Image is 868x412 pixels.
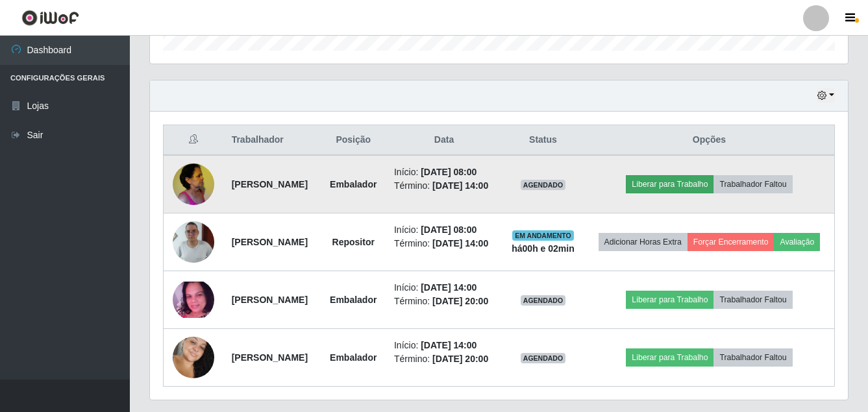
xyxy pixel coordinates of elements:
th: Status [502,125,584,156]
time: [DATE] 08:00 [421,224,477,235]
img: 1745150555426.jpeg [173,196,214,288]
time: [DATE] 08:00 [421,167,477,177]
img: 1750087788307.jpeg [173,326,214,389]
strong: Embalador [330,179,377,189]
strong: Embalador [330,295,377,305]
li: Término: [394,295,494,308]
strong: [PERSON_NAME] [232,295,308,305]
img: 1739839717367.jpeg [173,156,214,212]
button: Liberar para Trabalho [626,348,713,367]
button: Trabalhador Faltou [713,348,792,367]
th: Data [386,125,502,156]
strong: [PERSON_NAME] [232,352,308,363]
time: [DATE] 14:00 [421,282,477,293]
li: Término: [394,237,494,250]
span: EM ANDAMENTO [512,230,574,241]
img: 1744415855733.jpeg [173,282,214,318]
button: Trabalhador Faltou [713,175,792,193]
li: Início: [394,281,494,295]
time: [DATE] 14:00 [432,180,488,191]
strong: Embalador [330,352,377,363]
time: [DATE] 20:00 [432,296,488,306]
strong: Repositor [332,237,375,247]
li: Término: [394,179,494,193]
li: Término: [394,352,494,366]
li: Início: [394,339,494,352]
time: [DATE] 14:00 [421,340,477,350]
th: Opções [584,125,835,156]
strong: [PERSON_NAME] [232,179,308,189]
li: Início: [394,223,494,237]
strong: há 00 h e 02 min [512,243,575,254]
span: AGENDADO [521,295,566,306]
button: Forçar Encerramento [688,233,775,251]
span: AGENDADO [521,353,566,363]
time: [DATE] 20:00 [432,354,488,364]
strong: [PERSON_NAME] [232,237,308,247]
span: AGENDADO [521,180,566,190]
button: Trabalhador Faltou [713,291,792,309]
button: Liberar para Trabalho [626,291,713,309]
time: [DATE] 14:00 [432,238,488,248]
button: Avaliação [774,233,820,251]
th: Trabalhador [224,125,321,156]
button: Liberar para Trabalho [626,175,713,193]
img: CoreUI Logo [21,10,79,26]
button: Adicionar Horas Extra [599,233,688,251]
li: Início: [394,165,494,179]
th: Posição [321,125,386,156]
